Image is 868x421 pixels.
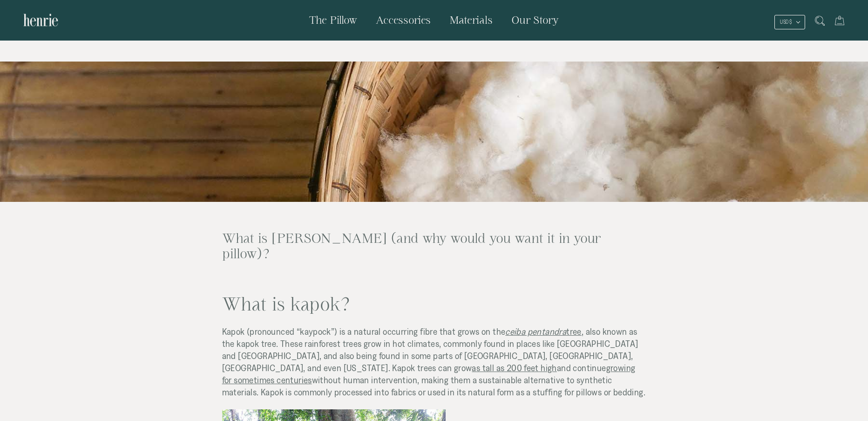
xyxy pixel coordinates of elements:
span: Accessories [376,14,431,26]
img: Henrie [23,9,58,31]
h2: What is [PERSON_NAME] (and why would you want it in your pillow)? [222,230,646,261]
span: ceiba pentandra [505,326,566,337]
span: The Pillow [309,14,357,26]
span: Our Story [511,14,559,26]
span: Kapok (pronounced “kaypock”) is a natural occurring fibre that grows on the [222,326,506,337]
span: tree [566,326,582,337]
span: and continue [557,363,606,373]
a: ceiba pentandratree [505,326,582,337]
span: Materials [449,14,493,26]
span: What is kapok? [222,294,350,314]
button: USD $ [774,15,805,29]
span: without human intervention, making them a sustainable alternative to synthetic materials. Kapok i... [222,375,645,397]
a: as tall as 200 feet high [472,363,557,373]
